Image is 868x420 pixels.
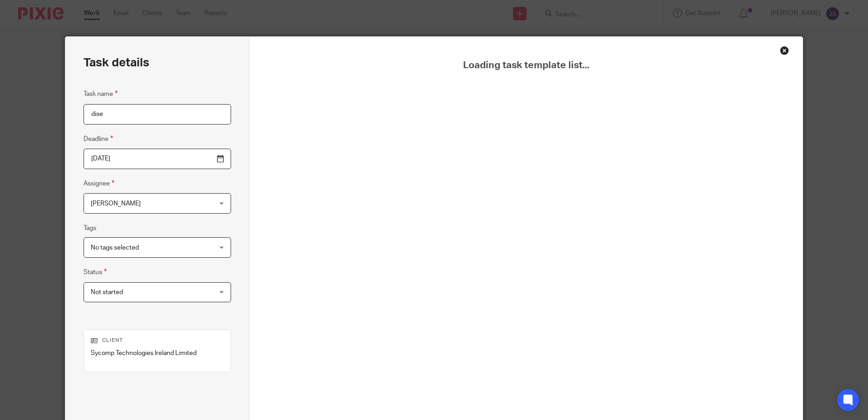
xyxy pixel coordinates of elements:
span: [PERSON_NAME] [91,200,141,207]
span: Not started [91,289,123,295]
label: Status [84,267,107,277]
div: Close this dialog window [780,46,789,55]
span: Loading task template list... [272,60,779,71]
label: Tags [84,224,96,233]
h2: Task details [84,55,149,70]
input: Task name [84,104,231,125]
label: Deadline [84,134,113,144]
p: Client [91,337,224,344]
input: Pick a date [84,149,231,169]
label: Task name [84,89,118,99]
span: No tags selected [91,245,139,251]
label: Assignee [84,178,114,189]
p: Sycomp Technologies Ireland Limited [91,349,224,358]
